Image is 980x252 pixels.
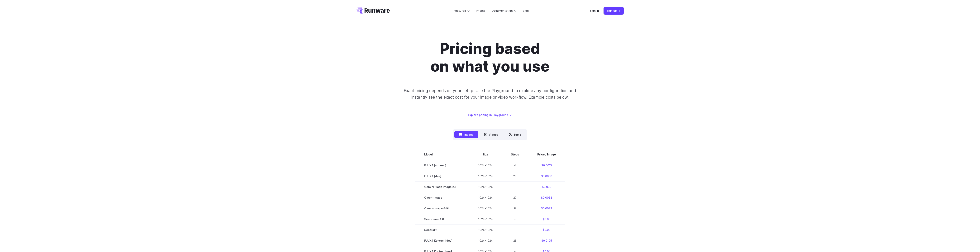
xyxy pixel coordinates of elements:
[415,160,469,171] td: FLUX.1 [schnell]
[528,149,565,160] th: Price / Image
[415,225,469,235] td: SeedEdit
[492,8,517,13] label: Documentation
[469,214,502,225] td: 1024x1024
[528,182,565,192] td: $0.039
[502,192,528,203] td: 20
[469,192,502,203] td: 1024x1024
[415,214,469,225] td: Seedream 4.0
[480,131,503,138] button: Videos
[415,149,469,160] th: Model
[528,171,565,182] td: $0.0038
[528,192,565,203] td: $0.0058
[604,7,624,14] a: Sign up
[528,225,565,235] td: $0.03
[356,7,390,14] a: Go to /
[469,149,502,160] th: Size
[528,235,565,246] td: $0.0105
[469,171,502,182] td: 1024x1024
[424,185,460,189] span: Gemini Flash Image 2.5
[502,160,528,171] td: 4
[469,225,502,235] td: 1024x1024
[468,113,512,117] a: Explore pricing in Playground
[469,203,502,214] td: 1024x1024
[383,40,597,75] h1: Pricing based on what you use
[469,235,502,246] td: 1024x1024
[476,8,485,13] a: Pricing
[590,8,599,13] a: Sign in
[415,235,469,246] td: FLUX.1 Kontext [dev]
[528,203,565,214] td: $0.0032
[502,182,528,192] td: -
[502,203,528,214] td: 8
[454,131,478,138] button: Images
[523,8,529,13] a: Blog
[502,225,528,235] td: -
[396,88,583,100] p: Exact pricing depends on your setup. Use the Playground to explore any configuration and instantl...
[469,182,502,192] td: 1024x1024
[502,235,528,246] td: 28
[528,214,565,225] td: $0.03
[415,192,469,203] td: Qwen-Image
[502,149,528,160] th: Steps
[415,171,469,182] td: FLUX.1 [dev]
[502,171,528,182] td: 28
[469,160,502,171] td: 1024x1024
[528,160,565,171] td: $0.0013
[415,203,469,214] td: Qwen-Image-Edit
[502,214,528,225] td: -
[504,131,526,138] button: Tools
[454,8,470,13] label: Features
